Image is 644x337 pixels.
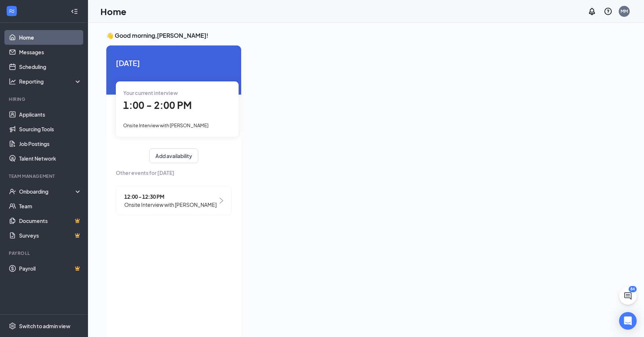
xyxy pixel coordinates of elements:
svg: Notifications [588,7,596,16]
a: Scheduling [19,59,82,74]
a: Applicants [19,107,82,122]
h1: Home [100,5,126,18]
a: PayrollCrown [19,261,82,276]
div: Onboarding [19,188,76,195]
span: 1:00 - 2:00 PM [123,99,192,111]
a: Sourcing Tools [19,122,82,136]
svg: UserCheck [9,188,16,195]
svg: ChatActive [623,292,632,300]
span: [DATE] [116,57,232,69]
a: SurveysCrown [19,228,82,243]
div: MM [621,8,628,14]
div: Hiring [9,96,80,102]
a: Talent Network [19,151,82,166]
span: 12:00 - 12:30 PM [124,193,217,201]
a: DocumentsCrown [19,213,82,228]
a: Job Postings [19,136,82,151]
button: ChatActive [619,287,637,305]
div: Team Management [9,173,80,179]
div: Reporting [19,78,82,85]
a: Messages [19,45,82,59]
span: Onsite Interview with [PERSON_NAME] [124,201,217,209]
span: Your current interview [123,89,178,96]
div: Switch to admin view [19,322,70,330]
svg: Analysis [9,78,16,85]
h3: 👋 Good morning, [PERSON_NAME] ! [106,32,626,40]
span: Other events for [DATE] [116,169,232,177]
div: 84 [629,286,637,292]
a: Team [19,199,82,213]
svg: WorkstreamLogo [8,7,15,15]
div: Open Intercom Messenger [619,312,637,330]
div: Payroll [9,250,80,256]
span: Onsite Interview with [PERSON_NAME] [123,122,209,128]
a: Home [19,30,82,45]
button: Add availability [149,149,198,163]
svg: Collapse [71,8,78,15]
svg: Settings [9,322,16,330]
svg: QuestionInfo [604,7,612,16]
